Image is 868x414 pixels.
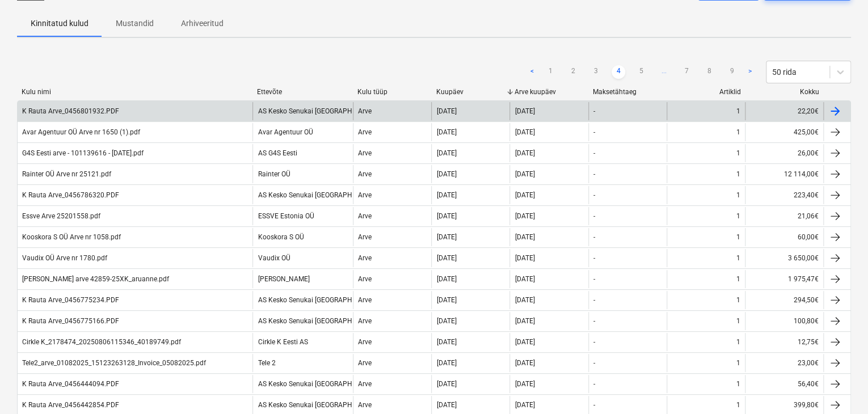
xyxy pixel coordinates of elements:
div: Arve [358,317,372,325]
div: - [593,149,595,157]
div: Maksetähtaeg [593,88,662,96]
div: [DATE] [436,191,456,199]
div: [DATE] [515,191,534,199]
a: Page 7 [680,65,693,79]
a: Page 8 [702,65,716,79]
div: 1 [736,191,740,199]
div: - [593,359,595,367]
a: Page 1 [543,65,557,79]
a: Page 3 [589,65,602,79]
div: [DATE] [436,338,456,346]
div: [DATE] [515,338,534,346]
div: Arve [358,338,372,346]
div: Cirkle K_2178474_20250806115346_40189749.pdf [22,338,181,346]
div: [DATE] [436,233,456,241]
p: Mustandid [116,18,154,29]
div: 60,00€ [745,228,823,246]
div: 1 975,47€ [745,270,823,288]
div: - [593,317,595,325]
div: [PERSON_NAME] arve 42859-25XK_aruanne.pdf [22,275,169,283]
div: [DATE] [436,170,456,178]
div: Kulu nimi [22,88,248,96]
div: [DATE] [515,149,534,157]
div: - [593,212,595,220]
div: [DATE] [436,317,456,325]
div: Vestlusvidin [811,360,868,414]
div: Cirkle K Eesti AS [258,338,307,346]
div: [DATE] [436,107,456,115]
iframe: Chat Widget [811,360,868,414]
div: Arve [358,401,372,409]
a: Page 5 [634,65,648,79]
div: [DATE] [515,275,534,283]
div: [PERSON_NAME] [258,275,309,283]
div: [DATE] [515,128,534,136]
div: Arve [358,275,372,283]
div: 1 [736,317,740,325]
div: [DATE] [436,149,456,157]
div: [DATE] [436,275,456,283]
div: - [593,275,595,283]
div: [DATE] [515,380,534,388]
div: 56,40€ [745,375,823,393]
div: Tele2_arve_01082025_15123263128_Invoice_05082025.pdf [22,359,206,367]
div: 1 [736,128,740,136]
div: [DATE] [436,212,456,220]
div: [DATE] [436,128,456,136]
div: - [593,296,595,304]
div: Essve Arve 25201558.pdf [22,212,100,220]
div: 22,20€ [745,102,823,120]
div: Arve [358,254,372,262]
a: Page 4 is your current page [612,65,625,79]
div: AS Kesko Senukai [GEOGRAPHIC_DATA] [258,191,380,199]
div: AS Kesko Senukai [GEOGRAPHIC_DATA] [258,317,380,325]
div: 26,00€ [745,144,823,162]
p: Arhiveeritud [181,18,224,29]
a: Page 2 [566,65,580,79]
div: [DATE] [515,401,534,409]
div: 1 [736,380,740,388]
div: 425,00€ [745,123,823,141]
div: - [593,401,595,409]
div: 100,80€ [745,312,823,330]
div: Kulu tüüp [357,88,427,96]
div: K Rauta Arve_0456775234.PDF [22,296,119,304]
div: 12,75€ [745,333,823,351]
div: - [593,233,595,241]
div: 3 650,00€ [745,249,823,267]
div: 12 114,00€ [745,165,823,183]
div: 1 [736,170,740,178]
div: Tele 2 [258,359,275,367]
div: 1 [736,359,740,367]
div: 294,50€ [745,291,823,309]
div: [DATE] [436,380,456,388]
div: AS Kesko Senukai [GEOGRAPHIC_DATA] [258,107,380,115]
div: - [593,170,595,178]
div: Arve [358,359,372,367]
a: Next page [743,65,757,79]
div: [DATE] [515,233,534,241]
div: K Rauta Arve_0456801932.PDF [22,107,119,115]
div: 1 [736,401,740,409]
div: Artiklid [671,88,740,96]
div: ESSVE Estonia OÜ [258,212,314,220]
div: G4S Eesti arve - 101139616 - [DATE].pdf [22,149,144,157]
div: Kooskora S OÜ Arve nr 1058.pdf [22,233,121,241]
div: Avar Agentuur OÜ [258,128,313,136]
div: Arve [358,296,372,304]
div: 1 [736,149,740,157]
div: 399,80€ [745,396,823,414]
div: AS Kesko Senukai [GEOGRAPHIC_DATA] [258,401,380,409]
div: 1 [736,296,740,304]
div: K Rauta Arve_0456786320.PDF [22,191,119,199]
p: Kinnitatud kulud [31,18,89,29]
div: 1 [736,233,740,241]
a: ... [657,65,671,79]
div: [DATE] [515,254,534,262]
div: [DATE] [515,317,534,325]
div: 1 [736,212,740,220]
div: Kokku [750,88,819,96]
div: [DATE] [515,296,534,304]
a: Page 9 [725,65,739,79]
